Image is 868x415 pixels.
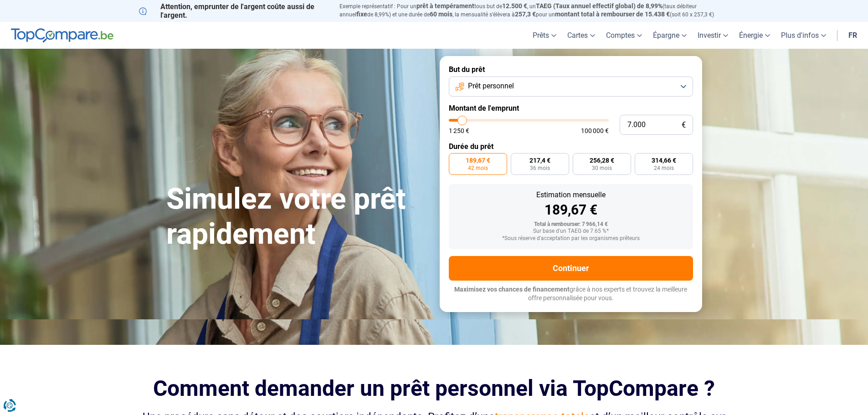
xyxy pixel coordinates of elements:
span: 314,66 € [652,157,676,164]
span: Prêt personnel [468,81,514,91]
a: Plus d'infos [776,22,832,49]
div: Sur base d'un TAEG de 7.65 %* [456,228,686,235]
button: Continuer [449,256,693,281]
label: Montant de l'emprunt [449,104,693,113]
p: Attention, emprunter de l'argent coûte aussi de l'argent. [139,2,329,20]
span: € [682,121,686,129]
h1: Simulez votre prêt rapidement [166,182,429,252]
span: montant total à rembourser de 15.438 € [555,10,670,18]
div: Estimation mensuelle [456,191,686,199]
span: 24 mois [654,165,674,171]
span: 257,3 € [515,10,536,18]
a: Prêts [527,22,562,49]
span: 60 mois [430,10,452,18]
span: prêt à tempérament [416,2,474,10]
a: Énergie [734,22,776,49]
p: Exemple représentatif : Pour un tous but de , un (taux débiteur annuel de 8,99%) et une durée de ... [339,2,729,19]
img: TopCompare [11,28,113,43]
button: Prêt personnel [449,77,693,97]
span: fixe [356,10,367,18]
a: fr [843,22,863,49]
span: Maximisez vos chances de financement [454,286,570,293]
label: Durée du prêt [449,142,693,151]
a: Cartes [562,22,601,49]
a: Comptes [601,22,647,49]
div: 189,67 € [456,203,686,217]
span: 217,4 € [529,157,550,164]
div: *Sous réserve d'acceptation par les organismes prêteurs [456,236,686,242]
span: 100 000 € [581,128,609,134]
p: grâce à nos experts et trouvez la meilleure offre personnalisée pour vous. [449,285,693,303]
span: 1 250 € [449,128,469,134]
span: 12.500 € [502,2,527,10]
span: 189,67 € [466,157,490,164]
span: 30 mois [592,165,612,171]
span: 256,28 € [590,157,614,164]
h2: Comment demander un prêt personnel via TopCompare ? [139,376,729,401]
label: But du prêt [449,65,693,74]
span: TAEG (Taux annuel effectif global) de 8,99% [536,2,663,10]
span: 36 mois [530,165,550,171]
span: 42 mois [468,165,488,171]
div: Total à rembourser: 7 966,14 € [456,221,686,228]
a: Investir [692,22,734,49]
a: Épargne [647,22,692,49]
